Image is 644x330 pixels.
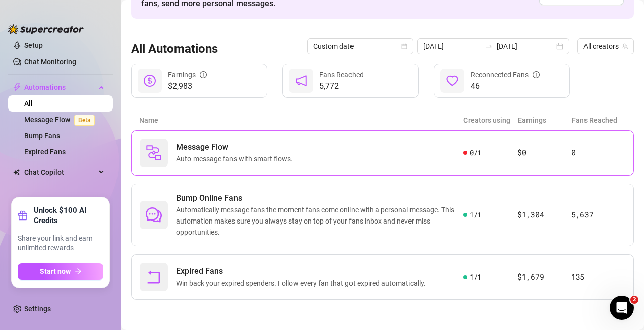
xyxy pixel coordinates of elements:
[131,41,218,58] h3: All Automations
[446,75,458,87] span: heart
[518,115,572,126] article: Earnings
[571,271,625,283] article: 135
[176,141,297,153] span: Message Flow
[146,207,162,223] span: comment
[18,234,103,253] span: Share your link and earn unlimited rewards
[517,209,571,221] article: $1,304
[24,79,96,95] span: Automations
[8,24,84,34] img: logo-BBDzfeDw.svg
[75,268,82,275] span: arrow-right
[471,69,540,80] div: Reconnected Fans
[485,42,493,50] span: to
[34,205,103,226] strong: Unlock $100 AI Credits
[168,69,207,80] div: Earnings
[13,169,20,176] img: Chat Copilot
[146,145,162,161] img: svg%3e
[313,39,407,54] span: Custom date
[24,148,66,156] a: Expired Fans
[517,271,571,283] article: $1,679
[18,210,28,221] span: gift
[168,80,207,92] span: $2,983
[423,41,481,52] input: Start date
[571,147,625,159] article: 0
[24,58,76,66] a: Chat Monitoring
[319,80,364,92] span: 5,772
[572,115,626,126] article: Fans Reached
[24,164,96,180] span: Chat Copilot
[470,271,481,283] span: 1 / 1
[463,115,517,126] article: Creators using
[139,115,463,126] article: Name
[470,147,481,158] span: 0 / 1
[24,99,33,107] a: All
[176,153,297,164] span: Auto-message fans with smart flows.
[401,43,407,49] span: calendar
[146,269,162,285] span: rollback
[622,43,628,49] span: team
[533,71,540,78] span: info-circle
[24,116,99,124] a: Message FlowBeta
[200,71,207,78] span: info-circle
[583,39,628,54] span: All creators
[144,75,156,87] span: dollar
[13,83,21,91] span: thunderbolt
[471,80,540,92] span: 46
[176,265,430,278] span: Expired Fans
[610,296,634,320] iframe: Intercom live chat
[470,209,481,221] span: 1 / 1
[176,278,430,289] span: Win back your expired spenders. Follow every fan that got expired automatically.
[485,42,493,50] span: swap-right
[571,209,625,221] article: 5,637
[18,263,103,280] button: Start nowarrow-right
[517,147,571,159] article: $0
[24,41,43,49] a: Setup
[497,41,554,52] input: End date
[24,132,60,140] a: Bump Fans
[176,192,463,204] span: Bump Online Fans
[24,305,51,313] a: Settings
[74,115,95,126] span: Beta
[319,71,364,79] span: Fans Reached
[630,296,638,304] span: 2
[295,75,307,87] span: notification
[40,267,71,276] span: Start now
[176,204,463,238] span: Automatically message fans the moment fans come online with a personal message. This automation m...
